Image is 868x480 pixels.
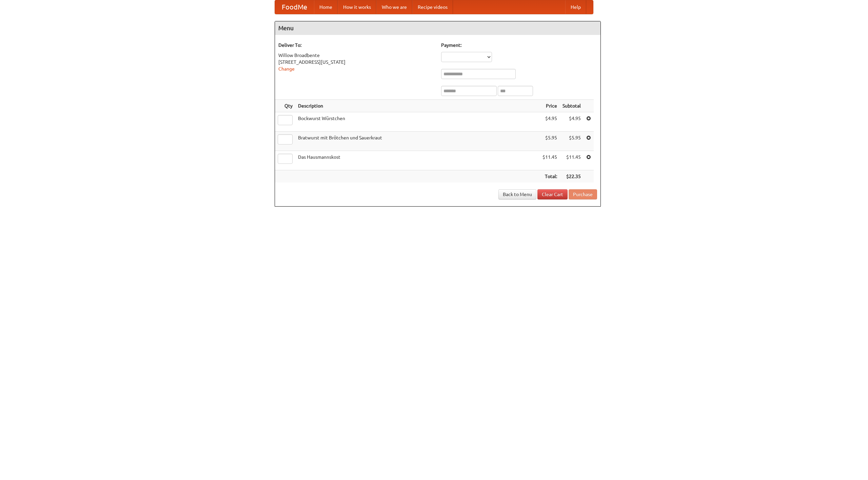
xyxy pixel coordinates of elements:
[540,151,560,170] td: $11.45
[560,132,584,151] td: $5.95
[560,112,584,132] td: $4.95
[314,0,338,14] a: Home
[441,42,597,49] h5: Payment:
[560,100,584,112] th: Subtotal
[275,0,314,14] a: FoodMe
[295,100,540,112] th: Description
[560,151,584,170] td: $11.45
[537,189,568,199] a: Clear Cart
[412,0,453,14] a: Recipe videos
[295,112,540,132] td: Bockwurst Würstchen
[275,100,295,112] th: Qty
[540,112,560,132] td: $4.95
[565,0,586,14] a: Help
[498,189,536,199] a: Back to Menu
[295,132,540,151] td: Bratwurst mit Brötchen und Sauerkraut
[278,52,434,59] div: Willow Broadbente
[540,170,560,183] th: Total:
[540,132,560,151] td: $5.95
[275,21,600,35] h4: Menu
[295,151,540,170] td: Das Hausmannskost
[540,100,560,112] th: Price
[569,189,597,199] button: Purchase
[560,170,584,183] th: $22.35
[278,42,434,49] h5: Deliver To:
[278,66,295,72] a: Change
[278,59,434,65] div: [STREET_ADDRESS][US_STATE]
[338,0,376,14] a: How it works
[376,0,412,14] a: Who we are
